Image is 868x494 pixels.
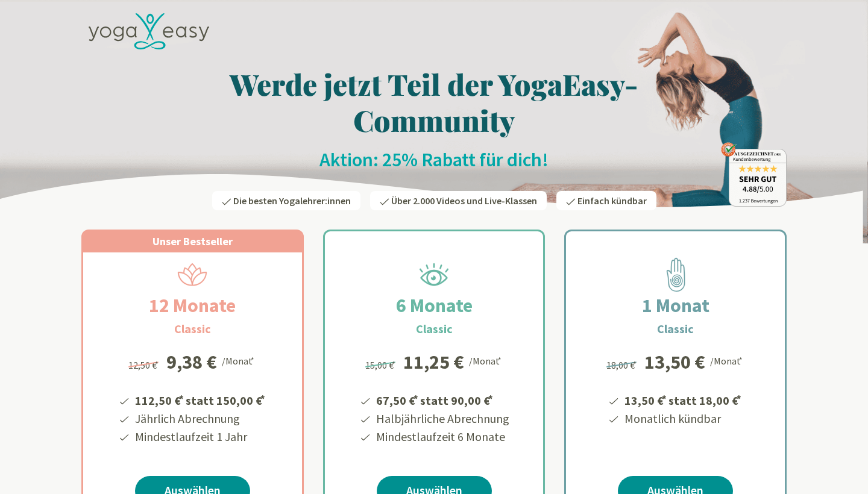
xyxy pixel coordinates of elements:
[374,389,509,410] li: 67,50 € statt 90,00 €
[233,195,351,207] span: Die besten Yogalehrer:innen
[365,359,397,371] span: 15,00 €
[133,410,267,428] li: Jährlich Abrechnung
[416,320,453,338] h3: Classic
[657,320,694,338] h3: Classic
[644,352,705,372] div: 13,50 €
[128,359,160,371] span: 12,50 €
[374,428,509,446] li: Mindestlaufzeit 6 Monate
[133,389,267,410] li: 112,50 € statt 150,00 €
[174,320,211,338] h3: Classic
[623,410,743,428] li: Monatlich kündbar
[577,195,647,207] span: Einfach kündbar
[391,195,537,207] span: Über 2.000 Videos und Live-Klassen
[166,352,217,372] div: 9,38 €
[222,352,256,368] div: /Monat
[374,410,509,428] li: Halbjährliche Abrechnung
[81,148,787,172] h2: Aktion: 25% Rabatt für dich!
[153,234,233,248] span: Unser Bestseller
[623,389,743,410] li: 13,50 € statt 18,00 €
[81,66,787,138] h1: Werde jetzt Teil der YogaEasy-Community
[367,291,502,320] h2: 6 Monate
[133,428,267,446] li: Mindestlaufzeit 1 Jahr
[710,352,744,368] div: /Monat
[613,291,738,320] h2: 1 Monat
[721,142,787,207] img: ausgezeichnet_badge.png
[120,291,265,320] h2: 12 Monate
[469,352,503,368] div: /Monat
[606,359,638,371] span: 18,00 €
[403,352,464,372] div: 11,25 €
